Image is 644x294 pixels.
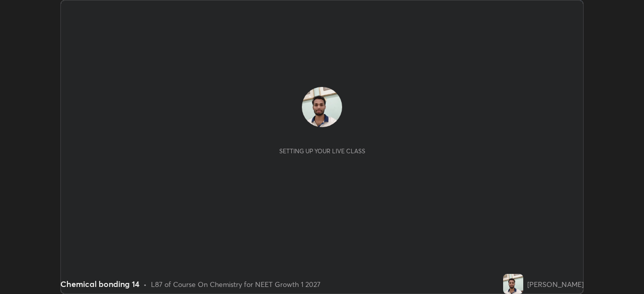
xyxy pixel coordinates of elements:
div: • [143,279,147,289]
img: c66d2e97de7f40d29c29f4303e2ba008.jpg [302,87,342,127]
div: Setting up your live class [279,147,365,155]
img: c66d2e97de7f40d29c29f4303e2ba008.jpg [503,274,523,294]
div: Chemical bonding 14 [60,278,139,290]
div: [PERSON_NAME] [527,279,584,289]
div: L87 of Course On Chemistry for NEET Growth 1 2027 [151,279,320,289]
